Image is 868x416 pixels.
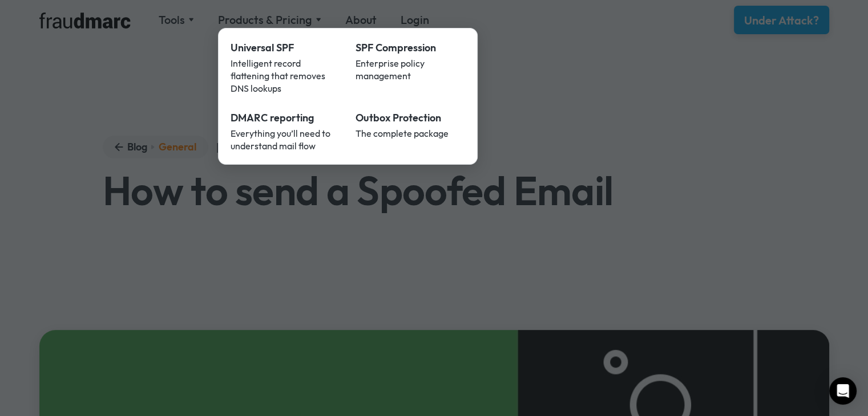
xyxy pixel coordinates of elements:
[231,127,340,152] div: Everything you’ll need to understand mail flow
[223,103,348,160] a: DMARC reportingEverything you’ll need to understand mail flow
[356,57,465,82] div: Enterprise policy management
[231,57,340,95] div: Intelligent record flattening that removes DNS lookups
[356,40,465,55] div: SPF Compression
[356,127,465,140] div: The complete package
[231,40,340,55] div: Universal SPF
[348,32,473,103] a: SPF CompressionEnterprise policy management
[223,32,348,103] a: Universal SPFIntelligent record flattening that removes DNS lookups
[348,103,473,160] a: Outbox ProtectionThe complete package
[218,28,478,165] nav: Products & Pricing
[356,111,465,125] div: Outbox Protection
[231,111,340,125] div: DMARC reporting
[829,377,857,405] div: Open Intercom Messenger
